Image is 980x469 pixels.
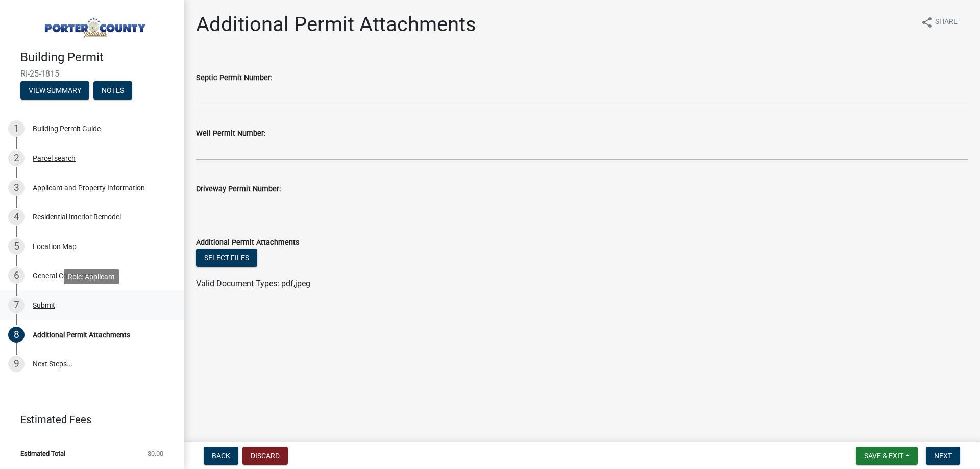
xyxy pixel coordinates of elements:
[20,11,167,39] img: Porter County, Indiana
[8,120,24,137] div: 1
[864,452,903,460] span: Save & Exit
[20,50,176,65] h4: Building Permit
[33,125,101,132] div: Building Permit Guide
[8,238,24,255] div: 5
[8,297,24,313] div: 7
[8,356,24,372] div: 9
[148,450,163,457] span: $0.00
[921,16,933,29] i: share
[913,12,966,32] button: shareShare
[8,409,167,430] a: Estimated Fees
[93,81,132,100] button: Notes
[8,267,24,284] div: 6
[33,184,145,191] div: Applicant and Property Information
[20,450,65,457] span: Estimated Total
[8,209,24,225] div: 4
[196,130,265,137] label: Well Permit Number:
[33,155,76,162] div: Parcel search
[196,12,476,37] h1: Additional Permit Attachments
[33,302,55,309] div: Submit
[20,69,163,79] span: RI-25-1815
[196,186,281,193] label: Driveway Permit Number:
[33,213,121,220] div: Residential Interior Remodel
[8,327,24,343] div: 8
[93,87,132,95] wm-modal-confirm: Notes
[212,452,230,460] span: Back
[196,75,272,82] label: Septic Permit Number:
[856,447,918,465] button: Save & Exit
[33,331,130,338] div: Additional Permit Attachments
[196,249,257,267] button: Select files
[33,272,93,279] div: General Contractor
[196,279,310,288] span: Valid Document Types: pdf,jpeg
[926,447,960,465] button: Next
[64,269,119,284] div: Role: Applicant
[934,452,952,460] span: Next
[204,447,238,465] button: Back
[33,243,77,250] div: Location Map
[20,81,89,100] button: View Summary
[8,150,24,166] div: 2
[242,447,288,465] button: Discard
[196,239,299,246] label: Additional Permit Attachments
[8,180,24,196] div: 3
[935,16,958,29] span: Share
[20,87,89,95] wm-modal-confirm: Summary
